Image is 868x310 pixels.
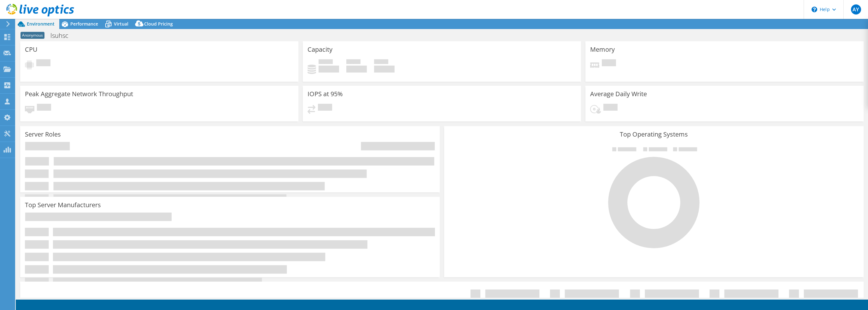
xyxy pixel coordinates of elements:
[318,104,332,112] span: Pending
[36,59,50,68] span: Pending
[25,131,61,138] h3: Server Roles
[374,66,395,73] h4: 0 GiB
[374,59,388,66] span: Total
[449,131,859,138] h3: Top Operating Systems
[319,66,339,73] h4: 0 GiB
[812,7,817,12] svg: \n
[590,91,647,97] h3: Average Daily Write
[25,202,101,208] h3: Top Server Manufacturers
[37,104,51,112] span: Pending
[346,66,367,73] h4: 0 GiB
[27,21,55,27] span: Environment
[144,21,173,27] span: Cloud Pricing
[590,46,615,53] h3: Memory
[21,32,44,39] span: Anonymous
[308,46,332,53] h3: Capacity
[851,4,861,15] span: AY
[25,91,133,97] h3: Peak Aggregate Network Throughput
[25,46,38,53] h3: CPU
[603,104,618,112] span: Pending
[319,59,333,66] span: Used
[114,21,128,27] span: Virtual
[346,59,361,66] span: Free
[308,91,343,97] h3: IOPS at 95%
[70,21,98,27] span: Performance
[602,59,616,68] span: Pending
[48,32,78,39] h1: lsuhsc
